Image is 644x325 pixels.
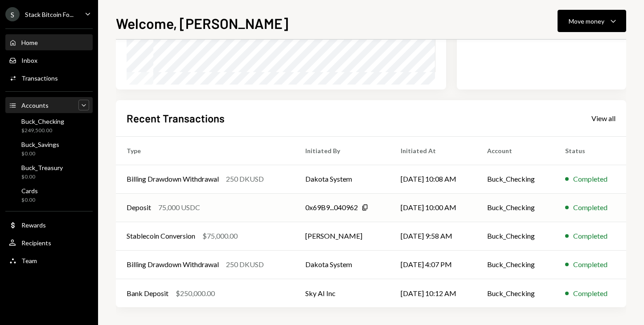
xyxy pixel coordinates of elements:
[21,118,64,125] div: Buck_Checking
[25,11,74,18] div: Stack Bitcoin Fo...
[127,288,168,299] div: Bank Deposit
[5,235,93,251] a: Recipients
[21,164,63,171] div: Buck_Treasury
[127,111,225,126] h2: Recent Transactions
[5,217,93,233] a: Rewards
[5,97,93,113] a: Accounts
[390,136,477,165] th: Initiated At
[21,150,59,158] div: $0.00
[573,259,607,270] div: Completed
[21,74,58,82] div: Transactions
[127,259,219,270] div: Billing Drawdown Withdrawal
[5,34,93,50] a: Home
[5,184,93,206] a: Cards$0.00
[21,39,38,46] div: Home
[226,259,264,270] div: 250 DKUSD
[21,239,51,247] div: Recipients
[21,173,63,181] div: $0.00
[5,115,93,136] a: Buck_Checking$249,500.00
[158,202,200,213] div: 75,000 USDC
[5,161,93,183] a: Buck_Treasury$0.00
[21,257,37,264] div: Team
[591,113,615,123] a: View all
[21,127,64,134] div: $249,500.00
[295,165,390,193] td: Dakota System
[390,222,477,250] td: [DATE] 9:58 AM
[476,193,554,222] td: Buck_Checking
[573,174,607,184] div: Completed
[21,102,49,109] div: Accounts
[390,279,477,307] td: [DATE] 10:12 AM
[573,288,607,299] div: Completed
[127,202,151,213] div: Deposit
[116,136,295,165] th: Type
[21,221,46,229] div: Rewards
[21,196,38,204] div: $0.00
[5,252,93,268] a: Team
[127,174,219,184] div: Billing Drawdown Withdrawal
[5,138,93,159] a: Buck_Savings$0.00
[591,114,615,123] div: View all
[305,202,358,213] div: 0x69B9...040962
[5,70,93,86] a: Transactions
[5,7,20,21] div: S
[116,14,288,32] h1: Welcome, [PERSON_NAME]
[390,165,477,193] td: [DATE] 10:08 AM
[476,165,554,193] td: Buck_Checking
[5,52,93,68] a: Inbox
[21,187,38,195] div: Cards
[127,231,195,241] div: Stablecoin Conversion
[476,136,554,165] th: Account
[569,16,604,26] div: Move money
[295,222,390,250] td: [PERSON_NAME]
[390,250,477,279] td: [DATE] 4:07 PM
[202,231,238,241] div: $75,000.00
[573,231,607,241] div: Completed
[21,141,59,148] div: Buck_Savings
[226,174,264,184] div: 250 DKUSD
[476,222,554,250] td: Buck_Checking
[554,136,626,165] th: Status
[476,250,554,279] td: Buck_Checking
[21,57,37,64] div: Inbox
[476,279,554,307] td: Buck_Checking
[390,193,477,222] td: [DATE] 10:00 AM
[558,10,626,32] button: Move money
[295,250,390,279] td: Dakota System
[176,288,215,299] div: $250,000.00
[573,202,607,213] div: Completed
[295,136,390,165] th: Initiated By
[295,279,390,307] td: Sky AI Inc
